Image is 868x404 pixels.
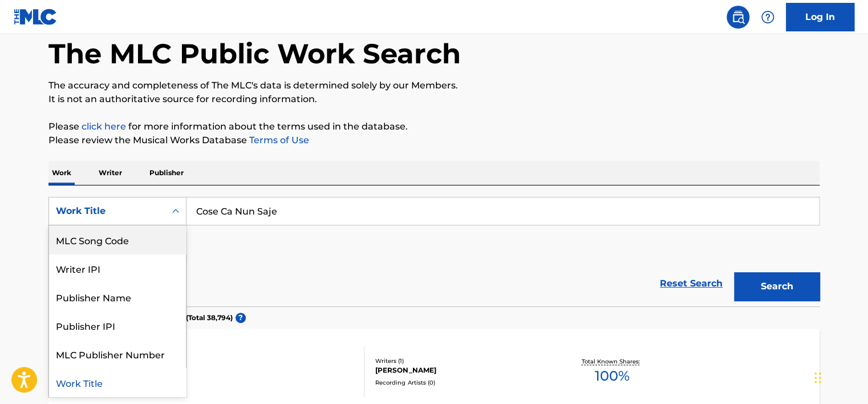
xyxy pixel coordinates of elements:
[247,135,309,146] a: Terms of Use
[48,161,75,185] p: Work
[48,134,820,147] p: Please review the Musical Works Database
[48,79,820,92] p: The accuracy and completeness of The MLC's data is determined solely by our Members.
[95,161,125,185] p: Writer
[49,282,186,311] div: Publisher Name
[814,361,821,395] div: টেনে আনুন
[48,37,461,71] h1: The MLC Public Work Search
[786,3,854,31] a: Log In
[731,10,745,24] img: search
[581,357,642,366] p: Total Known Shares:
[375,357,547,365] div: Writers ( 1 )
[761,10,774,24] img: help
[48,120,820,134] p: Please for more information about the terms used in the database.
[375,378,547,387] div: Recording Artists ( 0 )
[375,365,547,375] div: [PERSON_NAME]
[14,9,58,25] img: MLC Logo
[654,271,728,296] a: Reset Search
[734,272,820,301] button: Search
[48,92,820,106] p: It is not an authoritative source for recording information.
[811,349,868,404] div: চ্যাট উইজেট
[811,349,868,404] iframe: Chat Widget
[49,254,186,282] div: Writer IPI
[756,6,779,29] div: Help
[594,366,629,386] span: 100 %
[146,161,187,185] p: Publisher
[49,311,186,340] div: Publisher IPI
[727,6,749,29] a: Public Search
[49,340,186,368] div: MLC Publisher Number
[56,204,159,218] div: Work Title
[48,197,820,306] form: Search Form
[82,121,126,132] a: click here
[236,313,246,323] span: ?
[49,368,186,397] div: Work Title
[49,225,186,254] div: MLC Song Code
